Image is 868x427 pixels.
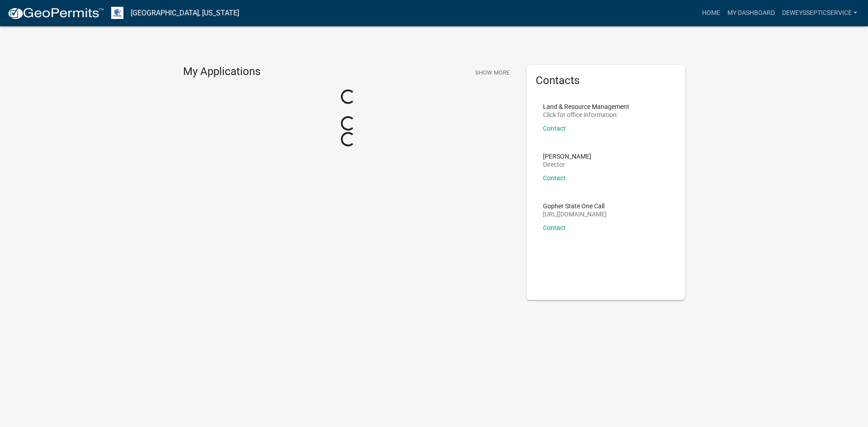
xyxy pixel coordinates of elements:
h5: Contacts [536,74,676,87]
p: Click for office information: [543,112,629,118]
a: Contact [543,125,566,132]
p: [URL][DOMAIN_NAME] [543,211,607,217]
a: Home [698,5,724,22]
a: DeweysSepticService [778,5,861,22]
h4: My Applications [183,65,260,79]
a: Contact [543,174,566,182]
a: My Dashboard [724,5,778,22]
p: [PERSON_NAME] [543,153,591,160]
p: Land & Resource Management [543,103,629,110]
a: [GEOGRAPHIC_DATA], [US_STATE] [131,5,239,21]
p: Director [543,161,591,168]
a: Contact [543,224,566,231]
img: Otter Tail County, Minnesota [111,7,123,19]
button: Show More [472,65,513,80]
p: Gopher State One Call [543,203,607,209]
